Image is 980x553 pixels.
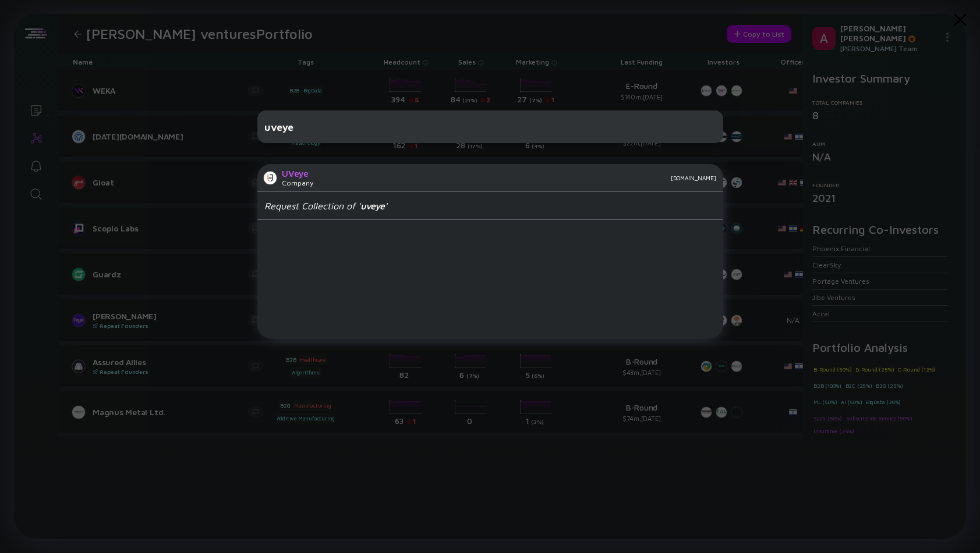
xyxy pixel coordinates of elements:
[264,201,387,211] div: Request Collection of ' '
[282,168,313,179] div: UVeye
[282,179,313,187] div: Company
[323,174,716,181] div: [DOMAIN_NAME]
[360,201,385,211] span: uveye
[264,116,716,137] input: Search Company or Investor...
